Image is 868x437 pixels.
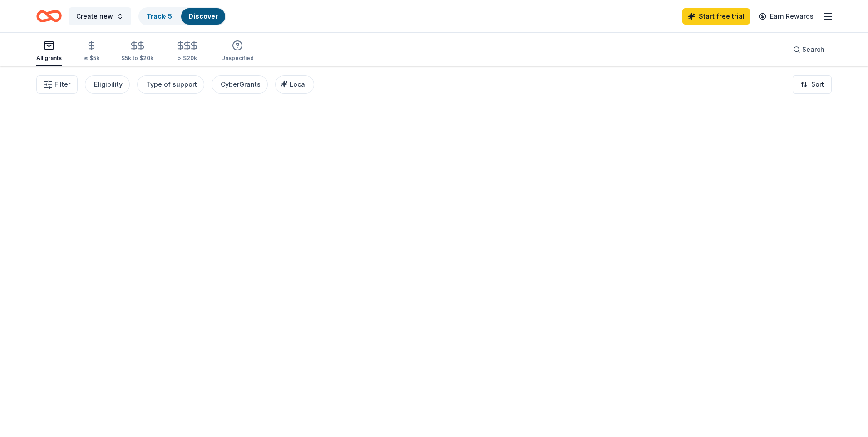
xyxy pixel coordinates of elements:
button: Search [786,40,832,59]
button: Type of support [137,75,204,94]
button: $5k to $20k [121,37,153,66]
button: Track· 5Discover [138,7,226,25]
button: > $20k [175,37,199,66]
div: $5k to $20k [121,55,153,62]
button: ≤ $5k [84,37,99,66]
a: Start free trial [682,8,750,25]
a: Track· 5 [147,12,172,20]
div: > $20k [175,55,199,62]
button: Local [275,75,314,94]
a: Home [36,5,62,27]
button: CyberGrants [212,75,268,94]
span: Create new [76,11,113,22]
span: Filter [54,79,70,90]
button: Eligibility [85,75,130,94]
div: All grants [36,55,62,62]
span: Sort [811,79,824,90]
div: ≤ $5k [84,55,99,62]
span: Local [290,80,307,88]
span: Search [802,44,824,55]
button: Sort [793,75,832,94]
button: Create new [69,7,131,25]
button: Unspecified [221,36,254,66]
div: Unspecified [221,55,254,62]
a: Discover [188,12,218,20]
div: Type of support [146,79,197,90]
div: Eligibility [94,79,123,90]
div: CyberGrants [221,79,261,90]
button: Filter [36,75,78,94]
a: Earn Rewards [754,8,819,25]
button: All grants [36,36,62,66]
